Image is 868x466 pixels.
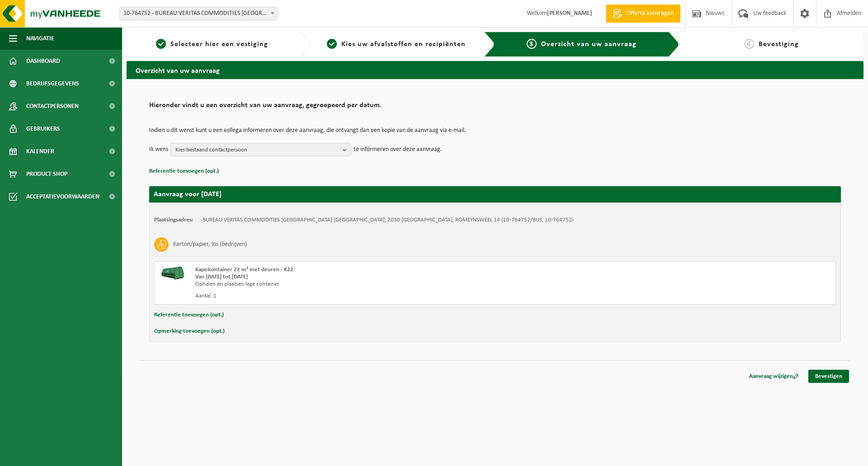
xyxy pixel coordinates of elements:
span: 2 [327,39,337,49]
span: Dashboard [26,50,60,72]
p: te informeren over deze aanvraag. [354,143,442,156]
button: Kies bestaand contactpersoon [170,143,351,156]
span: 10-764752 - BUREAU VERITAS COMMODITIES ANTWERP NV - ANTWERPEN [119,7,278,20]
span: Gebruikers [26,118,60,140]
strong: Plaatsingsadres: [154,217,193,223]
span: Offerte aanvragen [624,9,676,18]
span: Kies bestaand contactpersoon [175,143,339,157]
span: 1 [156,39,166,49]
span: Kapelcontainer 22 m³ met deuren - K22 [195,267,293,273]
button: Referentie toevoegen (opt.) [149,165,219,177]
span: Acceptatievoorwaarden [26,185,99,208]
a: 1Selecteer hier een vestiging [131,39,293,50]
td: BUREAU VERITAS COMMODITIES [GEOGRAPHIC_DATA] [GEOGRAPHIC_DATA], 2030 [GEOGRAPHIC_DATA], ROMEYNSWE... [203,217,574,224]
span: Bedrijfsgegevens [26,72,79,95]
a: 2Kies uw afvalstoffen en recipiënten [316,39,477,50]
span: Selecteer hier een vestiging [170,41,268,48]
h2: Overzicht van uw aanvraag [127,61,863,79]
a: Bevestigen [808,370,849,383]
strong: Van [DATE] tot [DATE] [195,274,248,280]
span: Overzicht van uw aanvraag [541,41,637,48]
span: 3 [527,39,537,49]
span: Contactpersonen [26,95,79,118]
button: Opmerking toevoegen (opt.) [154,325,225,337]
div: Aantal: 1 [195,292,531,300]
span: Product Shop [26,163,67,185]
span: Kalender [26,140,54,163]
h3: Karton/papier, los (bedrijven) [173,237,247,252]
p: Ik wens [149,143,168,156]
button: Referentie toevoegen (opt.) [154,309,224,321]
img: HK-XK-22-GN-00.png [159,266,186,280]
span: Bevestiging [759,41,799,48]
a: Aanvraag wijzigen [742,370,806,383]
span: Navigatie [26,27,54,50]
p: Indien u dit wenst kunt u een collega informeren over deze aanvraag, die ontvangt dan een kopie v... [149,127,841,134]
span: 10-764752 - BUREAU VERITAS COMMODITIES ANTWERP NV - ANTWERPEN [120,7,277,20]
div: Ophalen en plaatsen lege container [195,281,531,288]
span: Kies uw afvalstoffen en recipiënten [341,41,466,48]
span: 4 [744,39,754,49]
a: Offerte aanvragen [606,5,680,23]
strong: Aanvraag voor [DATE] [154,191,222,198]
strong: [PERSON_NAME] [547,10,592,17]
h2: Hieronder vindt u een overzicht van uw aanvraag, gegroepeerd per datum. [149,102,841,114]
